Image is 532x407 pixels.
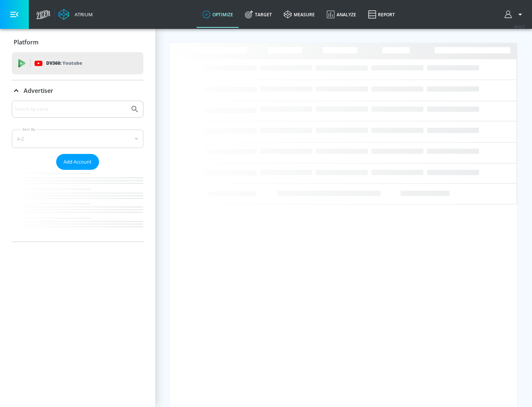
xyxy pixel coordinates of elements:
nav: list of Advertiser [12,170,143,242]
a: Analyze [321,1,362,28]
div: Advertiser [12,80,143,101]
a: optimize [197,1,239,28]
div: Platform [12,32,143,53]
label: Sort By [21,127,37,132]
a: Atrium [58,9,93,20]
a: Report [362,1,401,28]
a: measure [278,1,321,28]
button: Add Account [56,154,99,170]
div: DV360: Youtube [12,52,143,74]
a: Target [239,1,278,28]
span: v 4.32.0 [514,24,525,28]
div: Advertiser [12,101,143,242]
input: Search by name [15,104,127,114]
p: Platform [14,38,38,46]
p: Advertiser [24,87,53,95]
p: DV360: [46,59,82,67]
div: Atrium [72,11,93,18]
div: A-Z [12,129,143,148]
p: Youtube [62,59,82,67]
span: Add Account [64,158,92,166]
